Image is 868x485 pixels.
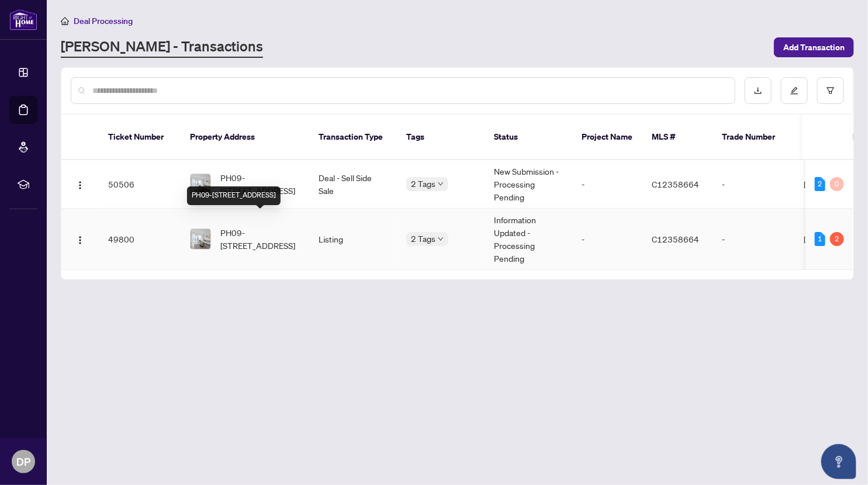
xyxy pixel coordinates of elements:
[642,115,713,160] th: MLS #
[74,16,133,26] span: Deal Processing
[830,232,844,246] div: 2
[485,209,572,270] td: Information Updated - Processing Pending
[187,186,281,205] div: PH09-[STREET_ADDRESS]
[572,115,642,160] th: Project Name
[397,115,485,160] th: Tags
[783,38,845,57] span: Add Transaction
[75,235,85,245] img: Logo
[781,77,808,104] button: edit
[309,160,397,209] td: Deal - Sell Side Sale
[75,181,85,190] img: Logo
[821,444,856,479] button: Open asap
[16,453,30,470] span: DP
[754,86,762,95] span: download
[713,209,794,270] td: -
[572,209,642,270] td: -
[309,209,397,270] td: Listing
[485,160,572,209] td: New Submission - Processing Pending
[790,86,798,95] span: edit
[71,230,89,248] button: Logo
[71,175,89,193] button: Logo
[438,181,444,187] span: down
[826,86,835,95] span: filter
[61,17,69,25] span: home
[815,177,825,191] div: 2
[309,115,397,160] th: Transaction Type
[815,232,825,246] div: 1
[830,177,844,191] div: 0
[220,226,300,252] span: PH09-[STREET_ADDRESS]
[411,177,435,190] span: 2 Tags
[572,160,642,209] td: -
[713,115,794,160] th: Trade Number
[652,234,699,244] span: C12358664
[713,160,794,209] td: -
[817,77,844,104] button: filter
[99,160,181,209] td: 50506
[9,9,37,30] img: logo
[99,115,181,160] th: Ticket Number
[438,236,444,242] span: down
[774,37,854,57] button: Add Transaction
[411,232,435,245] span: 2 Tags
[99,209,181,270] td: 49800
[220,171,300,197] span: PH09-[STREET_ADDRESS]
[191,229,210,249] img: thumbnail-img
[191,174,210,194] img: thumbnail-img
[181,115,309,160] th: Property Address
[61,37,263,58] a: [PERSON_NAME] - Transactions
[745,77,772,104] button: download
[485,115,572,160] th: Status
[652,179,699,189] span: C12358664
